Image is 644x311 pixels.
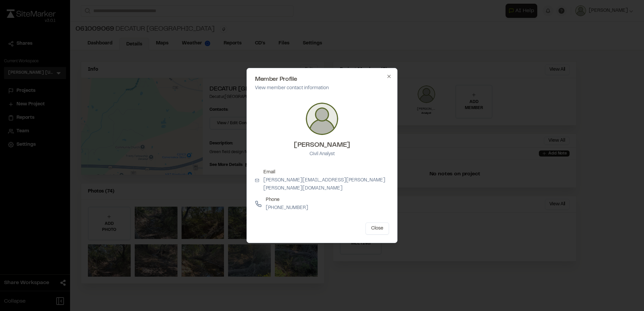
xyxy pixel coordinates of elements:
a: [PERSON_NAME][EMAIL_ADDRESS][PERSON_NAME][PERSON_NAME][DOMAIN_NAME] [263,178,385,191]
p: View member contact information [255,84,389,92]
a: [PHONE_NUMBER] [266,206,308,210]
p: Civil Analyst [294,150,350,158]
h3: [PERSON_NAME] [294,140,350,150]
p: Email [263,169,389,176]
h2: Member Profile [255,76,389,82]
img: Matthew Ontiveros [306,103,338,135]
p: Phone [266,196,308,204]
button: Close [365,222,389,235]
